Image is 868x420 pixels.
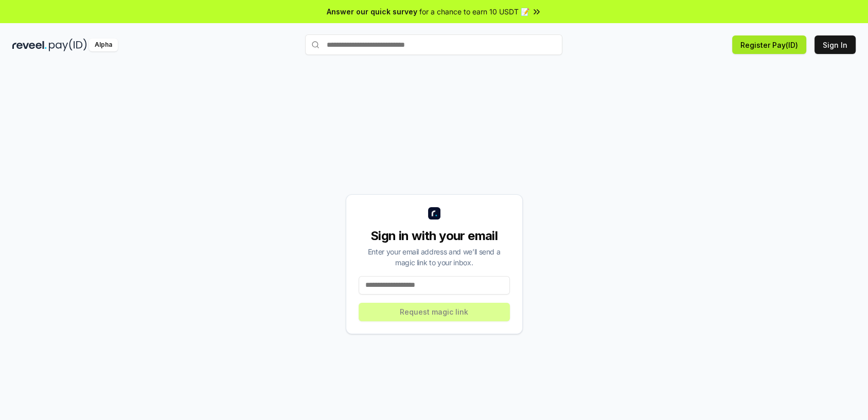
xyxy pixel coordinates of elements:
[814,35,856,54] button: Sign In
[359,228,510,244] div: Sign in with your email
[732,35,806,54] button: Register Pay(ID)
[327,6,417,17] span: Answer our quick survey
[428,207,440,220] img: logo_small
[89,39,118,51] div: Alpha
[359,246,510,268] div: Enter your email address and we’ll send a magic link to your inbox.
[12,39,47,51] img: reveel_dark
[419,6,529,17] span: for a chance to earn 10 USDT 📝
[49,39,87,51] img: pay_id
